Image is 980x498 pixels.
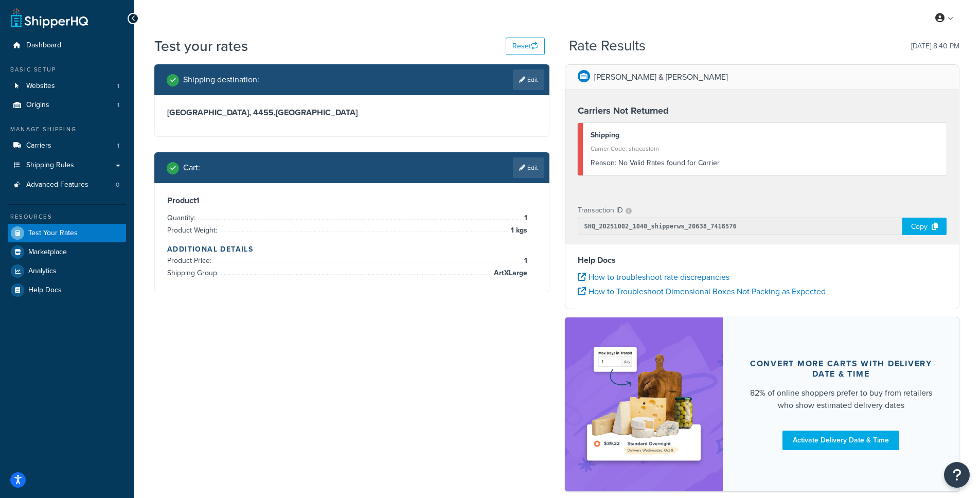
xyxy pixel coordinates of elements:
[8,136,126,155] a: Carriers1
[28,248,67,257] span: Marketplace
[594,70,728,84] p: [PERSON_NAME] & [PERSON_NAME]
[117,101,119,110] span: 1
[578,203,623,218] p: Transaction ID
[522,255,527,267] span: 1
[26,141,51,150] span: Carriers
[591,128,939,143] div: Shipping
[902,218,947,235] div: Copy
[591,157,616,168] span: Reason:
[26,101,49,110] span: Origins
[167,268,221,278] span: Shipping Group:
[167,212,198,223] span: Quantity:
[28,267,57,276] span: Analytics
[513,157,544,178] a: Edit
[747,359,935,379] div: Convert more carts with delivery date & time
[506,38,545,55] button: Reset
[578,254,947,266] h4: Help Docs
[580,333,707,476] img: feature-image-ddt-36eae7f7280da8017bfb280eaccd9c446f90b1fe08728e4019434db127062ab4.png
[8,156,126,175] a: Shipping Rules
[28,286,62,295] span: Help Docs
[183,75,259,84] h2: Shipping destination :
[8,175,126,194] a: Advanced Features0
[117,141,119,150] span: 1
[26,41,61,50] span: Dashboard
[513,69,544,90] a: Edit
[578,104,669,117] strong: Carriers Not Returned
[8,262,126,280] a: Analytics
[26,181,88,189] span: Advanced Features
[8,65,126,74] div: Basic Setup
[26,82,55,91] span: Websites
[8,243,126,261] a: Marketplace
[183,163,200,172] h2: Cart :
[8,36,126,55] a: Dashboard
[944,462,970,488] button: Open Resource Center
[28,229,78,238] span: Test Your Rates
[8,212,126,221] div: Resources
[8,96,126,115] li: Origins
[167,255,214,266] span: Product Price:
[8,224,126,242] a: Test Your Rates
[911,39,959,54] p: [DATE] 8:40 PM
[167,195,537,206] h3: Product 1
[591,156,939,170] div: No Valid Rates found for Carrier
[167,108,537,118] h3: [GEOGRAPHIC_DATA], 4455 , [GEOGRAPHIC_DATA]
[8,96,126,115] a: Origins1
[747,387,935,412] div: 82% of online shoppers prefer to buy from retailers who show estimated delivery dates
[578,286,826,297] a: How to Troubleshoot Dimensional Boxes Not Packing as Expected
[154,36,248,56] h1: Test your rates
[522,212,527,224] span: 1
[117,82,119,91] span: 1
[167,244,537,255] h4: Additional Details
[8,77,126,96] li: Websites
[591,141,939,156] div: Carrier Code: shqcustom
[569,38,646,54] h2: Rate Results
[116,181,119,189] span: 0
[8,125,126,134] div: Manage Shipping
[167,225,220,236] span: Product Weight:
[782,431,899,450] a: Activate Delivery Date & Time
[8,281,126,299] a: Help Docs
[491,267,527,279] span: ArtXLarge
[578,271,729,283] a: How to troubleshoot rate discrepancies
[508,224,527,237] span: 1 kgs
[8,136,126,155] li: Carriers
[8,77,126,96] a: Websites1
[26,161,74,170] span: Shipping Rules
[8,175,126,194] li: Advanced Features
